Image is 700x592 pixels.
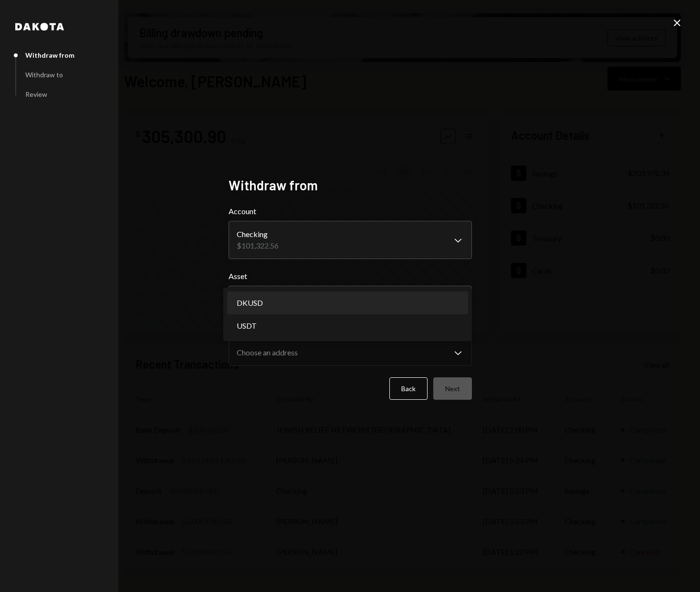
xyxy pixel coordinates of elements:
label: Account [229,206,472,217]
div: Review [25,90,47,98]
span: USDT [237,320,257,332]
button: Source Address [229,339,472,366]
button: Back [389,377,428,400]
span: DKUSD [237,297,263,309]
h2: Withdraw from [229,176,472,195]
label: Asset [229,270,472,282]
button: Asset [229,286,472,312]
div: Withdraw from [25,51,74,59]
button: Account [229,221,472,259]
div: Withdraw to [25,71,63,79]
